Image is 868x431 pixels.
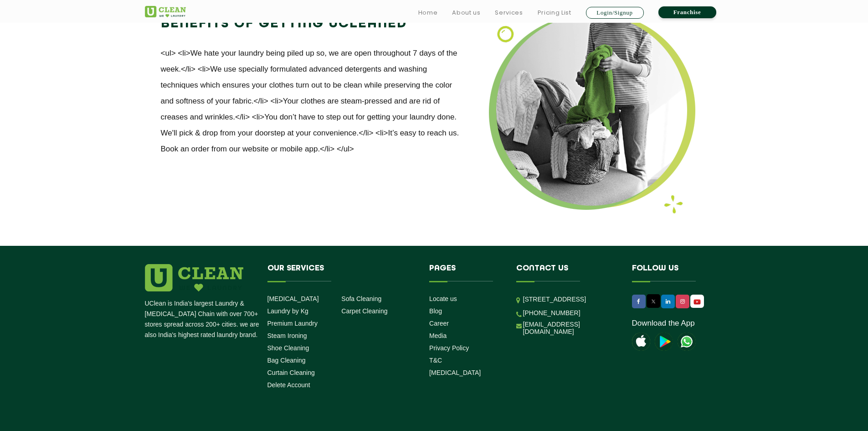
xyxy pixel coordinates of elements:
h4: Contact us [516,264,618,281]
a: Home [418,7,438,18]
p: UClean is India's largest Laundry & [MEDICAL_DATA] Chain with over 700+ stores spread across 200+... [145,298,261,340]
img: store_pg_img2.png [489,13,695,214]
a: Media [429,332,447,339]
a: [MEDICAL_DATA] [267,295,319,302]
a: Curtain Cleaning [267,369,315,376]
a: Download the App [632,319,695,328]
img: UClean Laundry and Dry Cleaning [678,332,696,351]
a: Locate us [429,295,457,302]
a: Career [429,320,449,327]
h4: Follow us [632,264,712,281]
h2: Benefits of Getting UCleaned [161,13,467,35]
a: Carpet Cleaning [341,307,387,315]
a: Login/Signup [586,7,644,19]
img: apple-icon.png [632,332,650,351]
a: Pricing List [538,7,571,18]
a: Blog [429,307,442,315]
h4: Pages [429,264,503,281]
p: [STREET_ADDRESS] [523,294,618,305]
a: About us [452,7,480,18]
a: Shoe Cleaning [267,344,309,352]
a: Franchise [658,6,716,18]
a: [MEDICAL_DATA] [429,369,481,376]
a: Delete Account [267,381,310,389]
a: [PHONE_NUMBER] [523,309,580,317]
a: Laundry by Kg [267,307,308,315]
a: Sofa Cleaning [341,295,381,302]
p: <ul> <li>We hate your laundry being piled up so, we are open throughout 7 days of the week.</li> ... [161,45,467,157]
a: T&C [429,357,442,364]
a: [EMAIL_ADDRESS][DOMAIN_NAME] [523,321,618,335]
a: Bag Cleaning [267,357,306,364]
h4: Our Services [267,264,416,281]
a: Steam Ironing [267,332,307,339]
img: playstoreicon.png [655,332,673,351]
img: UClean Laundry and Dry Cleaning [145,6,186,17]
a: Premium Laundry [267,320,318,327]
a: Privacy Policy [429,344,469,352]
a: Services [495,7,523,18]
img: UClean Laundry and Dry Cleaning [691,297,703,306]
img: logo.png [145,264,243,291]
